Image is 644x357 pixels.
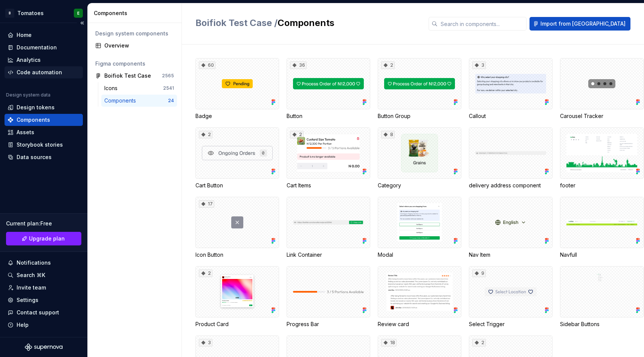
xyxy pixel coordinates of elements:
div: Link Container [287,197,370,259]
div: Boifiok Test Case [104,72,151,80]
div: Sidebar Buttons [560,266,644,328]
a: Design tokens [5,101,83,113]
div: delivery address component [469,182,552,189]
div: Components [104,97,139,104]
a: Assets [5,126,83,138]
div: 2 [381,61,395,69]
div: Progress Bar [287,320,370,328]
div: 2541 [163,85,174,91]
div: 18 [381,339,397,346]
div: Carousel Tracker [560,58,644,120]
div: 8 [381,131,395,138]
div: Button Group [378,112,461,120]
div: 36Button [287,58,370,120]
div: footer [560,127,644,189]
div: Contact support [17,309,59,316]
div: 17 [199,200,214,208]
button: Import from [GEOGRAPHIC_DATA] [530,17,630,31]
div: Assets [17,129,34,136]
div: Cart Items [287,182,370,189]
div: Cart Button [195,182,279,189]
button: Collapse sidebar [77,18,87,28]
a: Data sources [5,151,83,163]
div: Icon Button [195,251,279,259]
div: Components [17,116,50,124]
span: Boifiok Test Case / [195,17,278,28]
div: 2 [199,270,212,277]
button: Search ⌘K [5,269,83,281]
a: Components24 [101,95,177,107]
div: Code automation [17,69,62,76]
a: Boifiok Test Case2565 [92,70,177,82]
div: Design tokens [17,104,55,111]
div: Callout [469,112,552,120]
div: 2Product Card [195,266,279,328]
div: Data sources [17,153,52,161]
div: Tomatoes [17,9,44,17]
button: Help [5,319,83,331]
div: Modal [378,197,461,259]
div: 60 [199,61,215,69]
div: Badge [195,112,279,120]
a: Settings [5,294,83,306]
span: Upgrade plan [29,235,65,242]
button: Upgrade plan [6,232,81,245]
div: Nav Item [469,251,552,259]
div: 3 [199,339,212,346]
div: B [5,9,14,18]
div: Product Card [195,320,279,328]
div: Modal [378,251,461,259]
div: Figma components [95,60,174,67]
div: footer [560,182,644,189]
div: E [77,10,79,16]
div: Design system components [95,30,174,37]
div: 9Select Trigger [469,266,552,328]
div: Settings [17,296,38,304]
div: Link Container [287,251,370,259]
div: 2 [290,131,304,138]
input: Search in components... [438,17,526,31]
a: Icons2541 [101,82,177,94]
div: Current plan : Free [6,220,81,227]
div: Notifications [17,259,51,267]
div: Help [17,321,29,329]
div: Icons [104,84,121,92]
div: Carousel Tracker [560,112,644,120]
a: Home [5,29,83,41]
div: delivery address component [469,127,552,189]
div: 2Cart Items [287,127,370,189]
div: 2 [199,131,212,138]
div: 17Icon Button [195,197,279,259]
div: Button [287,112,370,120]
div: Sidebar Buttons [560,320,644,328]
div: 2 [472,339,486,346]
a: Overview [92,40,177,52]
div: 2Button Group [378,58,461,120]
div: Progress Bar [287,266,370,328]
div: Home [17,31,32,39]
a: Storybook stories [5,139,83,151]
div: Components [94,9,179,17]
svg: Supernova Logo [25,343,63,351]
a: Code automation [5,66,83,78]
div: Invite team [17,284,46,291]
a: Invite team [5,282,83,294]
div: Design system data [6,92,50,98]
div: 3Callout [469,58,552,120]
div: 2Cart Button [195,127,279,189]
div: Review card [378,320,461,328]
div: 9 [472,270,486,277]
div: 60Badge [195,58,279,120]
div: 8Category [378,127,461,189]
div: Documentation [17,44,57,51]
a: Documentation [5,41,83,54]
button: BTomatoesE [2,5,86,21]
span: Import from [GEOGRAPHIC_DATA] [540,20,626,28]
div: Category [378,182,461,189]
div: 2565 [162,73,174,79]
div: Select Trigger [469,320,552,328]
div: Nav Item [469,197,552,259]
div: Analytics [17,56,41,64]
h2: Components [195,17,420,29]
